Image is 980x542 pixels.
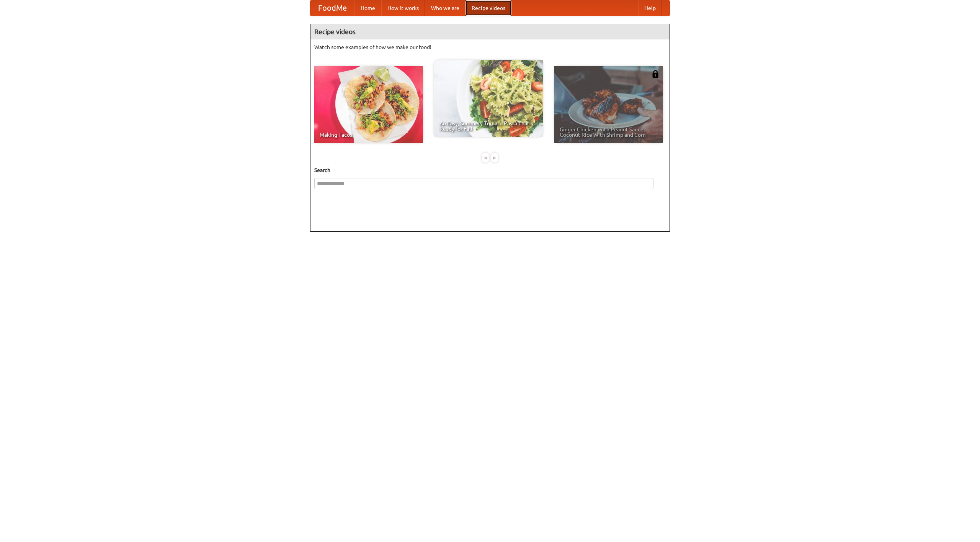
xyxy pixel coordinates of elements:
a: Help [638,0,662,16]
a: Making Tacos [314,66,423,143]
img: 483408.png [652,70,659,78]
a: Recipe videos [465,0,511,16]
span: Making Tacos [320,132,418,138]
h5: Search [314,166,666,174]
span: An Easy, Summery Tomato Pasta That's Ready for Fall [439,121,537,131]
p: Watch some examples of how we make our food! [314,43,666,51]
a: FoodMe [310,0,354,16]
div: » [491,153,498,162]
a: An Easy, Summery Tomato Pasta That's Ready for Fall [434,60,543,137]
a: Home [354,0,381,16]
a: How it works [381,0,425,16]
div: « [482,153,489,162]
h4: Recipe videos [310,24,670,39]
a: Who we are [425,0,465,16]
